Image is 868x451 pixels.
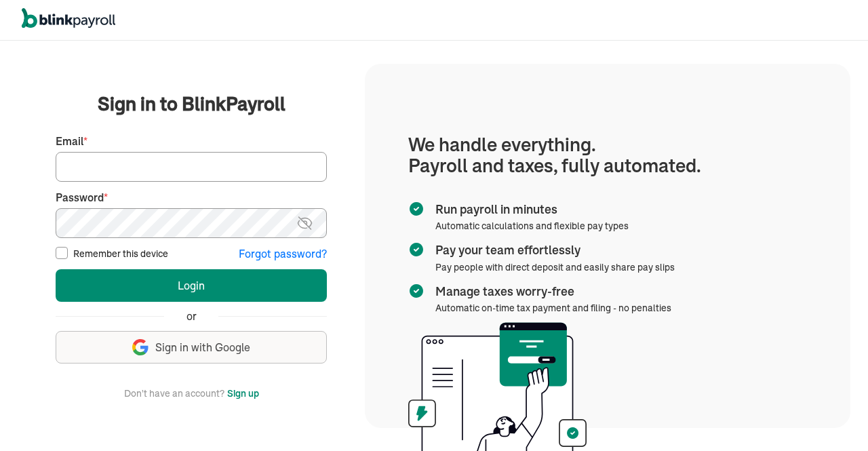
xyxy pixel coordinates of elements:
label: Remember this device [73,247,168,260]
button: Login [56,269,327,302]
span: Pay people with direct deposit and easily share pay slips [435,261,675,273]
img: checkmark [408,201,425,217]
h1: We handle everything. Payroll and taxes, fully automated. [408,134,807,176]
span: Don't have an account? [124,385,224,401]
label: Password [56,190,327,205]
button: Sign up [227,385,259,401]
button: Forgot password? [239,246,327,262]
button: Sign in with Google [56,331,327,364]
label: Email [56,134,327,149]
span: Manage taxes worry-free [435,283,666,300]
span: Sign in with Google [155,340,250,355]
span: Automatic on-time tax payment and filing - no penalties [435,302,671,314]
img: checkmark [408,241,425,258]
span: Automatic calculations and flexible pay types [435,220,629,232]
img: checkmark [408,283,425,299]
img: eye [296,215,313,231]
span: Run payroll in minutes [435,201,623,218]
span: Pay your team effortlessly [435,241,669,259]
span: Sign in to BlinkPayroll [98,90,285,117]
img: google [132,339,149,355]
img: logo [22,8,115,28]
span: or [186,309,197,324]
input: Your email address [56,152,327,182]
